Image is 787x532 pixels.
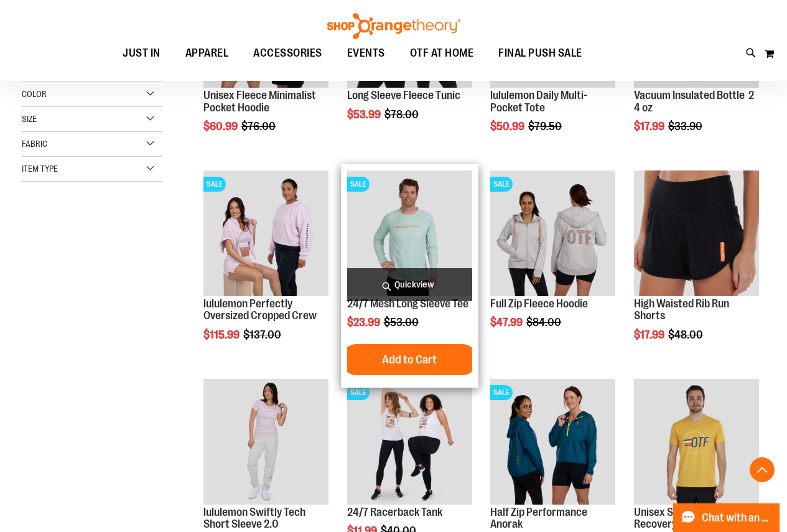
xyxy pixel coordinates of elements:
img: Main Image of 1457095 [347,170,472,296]
a: lululemon Perfectly Oversized Cropped CrewSALE [203,170,328,297]
a: lululemon Swiftly Tech Short Sleeve 2.0 [203,506,305,531]
span: $48.00 [668,329,705,341]
button: Add to Cart [341,344,478,375]
span: $137.00 [243,329,283,341]
a: Unisex Short Sleeve Recovery Tee [634,506,725,531]
span: $33.90 [668,120,704,133]
a: JUST IN [110,39,173,68]
button: Back To Top [750,457,775,482]
span: Fabric [22,139,47,149]
span: $53.00 [384,316,421,329]
a: OTF AT HOME [398,39,487,68]
span: Add to Cart [382,353,437,366]
a: Unisex Fleece Minimalist Pocket Hoodie [203,89,316,114]
a: APPAREL [173,39,241,68]
span: SALE [490,385,513,400]
span: SALE [347,385,370,400]
span: $50.99 [490,120,526,133]
a: ACCESSORIES [241,39,335,68]
span: $60.99 [203,120,240,133]
span: $78.00 [384,108,421,121]
span: Chat with an Expert [702,512,772,524]
span: $76.00 [241,120,277,133]
span: Color [22,89,47,99]
img: Shop Orangetheory [325,13,462,39]
span: $47.99 [490,316,524,329]
img: Product image for Unisex Short Sleeve Recovery Tee [634,379,759,504]
button: Chat with an Expert [673,503,780,532]
img: 24/7 Racerback Tank [347,379,472,504]
span: SALE [203,177,226,192]
a: Half Zip Performance AnorakSALE [490,379,615,506]
a: High Waisted Rib Run Shorts [634,297,729,322]
a: 24/7 Racerback Tank [347,506,442,518]
span: ACCESSORIES [253,39,322,67]
a: Vacuum Insulated Bottle 24 oz [634,89,754,114]
span: $79.50 [528,120,564,133]
a: Quickview [347,268,472,301]
a: High Waisted Rib Run Shorts [634,170,759,297]
a: 24/7 Mesh Long Sleeve Tee [347,297,468,310]
div: product [628,164,765,373]
div: product [197,164,335,373]
span: $115.99 [203,329,241,341]
img: Half Zip Performance Anorak [490,379,615,504]
span: OTF AT HOME [410,39,474,67]
span: FINAL PUSH SALE [498,39,582,67]
a: Main Image of 1457095SALE [347,170,472,297]
a: lululemon Perfectly Oversized Cropped Crew [203,297,317,322]
span: APPAREL [185,39,229,67]
span: $84.00 [526,316,563,329]
span: Item Type [22,164,58,174]
a: FINAL PUSH SALE [486,39,595,67]
span: $53.99 [347,108,383,121]
span: $23.99 [347,316,382,329]
img: lululemon Perfectly Oversized Cropped Crew [203,170,328,296]
a: lululemon Swiftly Tech Short Sleeve 2.0 [203,379,328,506]
a: Full Zip Fleece Hoodie [490,297,588,310]
span: JUST IN [123,39,161,67]
div: product [484,164,622,360]
a: lululemon Daily Multi-Pocket Tote [490,89,587,114]
a: 24/7 Racerback TankSALE [347,379,472,506]
img: lululemon Swiftly Tech Short Sleeve 2.0 [203,379,328,504]
span: SALE [490,177,513,192]
a: EVENTS [335,39,398,68]
span: EVENTS [347,39,385,67]
a: Long Sleeve Fleece Tunic [347,89,460,101]
img: Main Image of 1457091 [490,170,615,296]
a: Product image for Unisex Short Sleeve Recovery Tee [634,379,759,506]
span: $17.99 [634,120,666,133]
span: SALE [347,177,370,192]
span: $17.99 [634,329,666,341]
div: product [341,164,478,388]
a: Main Image of 1457091SALE [490,170,615,297]
span: Size [22,114,37,124]
a: Half Zip Performance Anorak [490,506,587,531]
img: High Waisted Rib Run Shorts [634,170,759,296]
